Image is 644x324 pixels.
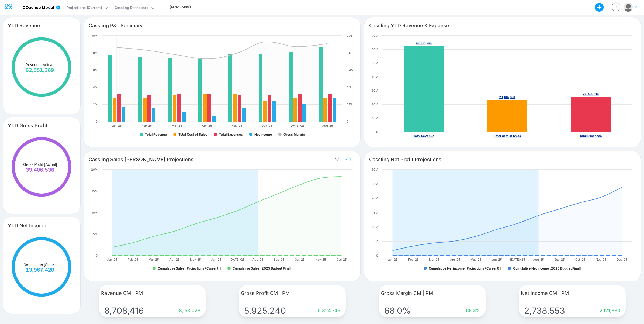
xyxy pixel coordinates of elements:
[413,134,434,138] text: Total Revenue
[596,258,607,261] text: Nov-25
[372,211,378,215] text: 15M
[347,120,348,123] text: 0
[3,33,80,114] div: ;
[372,47,378,51] text: 60M
[211,258,221,261] text: Jun-25
[172,124,182,127] text: Mar-25
[376,130,378,134] text: 0
[491,258,502,261] text: Jun-25
[524,305,567,316] span: 2,738,553
[464,308,480,313] span: 65.3%
[376,254,378,257] text: 0
[429,258,439,261] text: Mar-25
[372,75,378,79] text: 40M
[128,258,138,261] text: Feb-25
[96,120,98,123] text: 0
[372,182,378,186] text: 25M
[554,258,565,261] text: Sep-25
[93,232,98,236] text: 5M
[470,258,482,261] text: May-25
[575,258,585,261] text: Oct-25
[145,132,167,136] text: Total Revenue
[219,132,243,136] text: Total Expenses
[93,68,98,72] text: 6M
[384,305,413,316] span: 68.0%
[92,34,98,37] text: 10M
[513,266,581,270] text: Cumulative Net income [2025 Budget Final]
[169,5,191,10] b: (read-only)
[169,258,180,261] text: Apr-25
[597,308,620,313] span: 2,121,880
[252,258,264,261] text: Aug-25
[244,305,288,316] span: 5,925,240
[373,239,378,243] text: 5M
[580,134,602,138] text: Total Expenses
[178,132,207,136] text: Total Cost of Sales
[372,102,378,106] text: 20M
[429,266,501,270] text: Cumulative Net income [Projections (Current)]
[104,305,146,316] span: 8,708,416
[347,102,352,106] text: 0.15
[387,258,397,261] text: Jan-25
[372,225,378,229] text: 10M
[322,124,333,127] text: Aug-25
[148,258,159,261] text: Mar-25
[93,85,98,89] text: 4M
[254,132,272,136] text: Net Income
[262,124,272,127] text: Jun-25
[499,95,515,99] tspan: 23,144,834
[617,258,627,261] text: Dec-25
[112,124,122,127] text: Jan-25
[233,266,292,270] text: Cumulative Sales [2025 Budget Final]
[190,258,201,261] text: May-25
[372,116,378,120] text: 10M
[336,258,347,261] text: Dec-25
[22,5,54,10] b: CQuence Model
[315,258,326,261] text: Nov-25
[93,102,98,106] text: 2M
[372,61,378,65] text: 50M
[347,34,353,37] text: 0.75
[408,258,418,261] text: Feb-25
[283,132,305,136] text: Gross Margin
[450,258,460,261] text: Apr-25
[494,134,521,138] text: Total Cost of Sales
[96,254,98,257] text: 0
[3,233,80,314] div: ;
[316,308,340,313] span: 5,324,746
[372,89,378,92] text: 30M
[372,168,378,171] text: 30M
[347,85,351,89] text: 0.3
[372,34,378,37] text: 70M
[91,168,98,171] text: 20M
[372,196,378,200] text: 20M
[115,5,148,11] div: Cassling Dashboard
[202,124,212,127] text: Apr-25
[347,51,351,55] text: 0.6
[107,258,117,261] text: Jan-25
[3,133,80,214] div: ;
[92,211,98,215] text: 10M
[231,124,243,127] text: May-25
[583,92,599,96] tspan: 25,439,116
[67,5,102,11] div: Projections (Current)
[177,308,200,313] span: 8,153,028
[533,258,544,261] text: Aug-25
[290,124,305,127] text: [DATE]-25
[158,266,221,270] text: Cumulative Sales [Projections (Current)]
[416,41,432,45] tspan: 62,551,369
[141,124,152,127] text: Feb-25
[295,258,305,261] text: Oct-25
[347,68,353,72] text: 0.45
[92,189,98,193] text: 15M
[510,258,525,261] text: [DATE]-25
[230,258,245,261] text: [DATE]-25
[274,258,284,261] text: Sep-25
[93,51,98,55] text: 8M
